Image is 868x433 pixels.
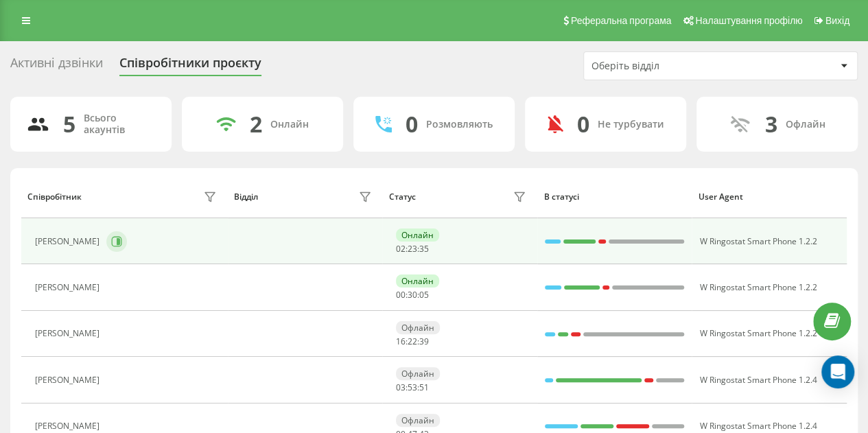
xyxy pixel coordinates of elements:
span: 39 [419,336,429,347]
div: Співробітник [27,192,82,202]
span: Вихід [825,15,849,26]
div: Open Intercom Messenger [821,355,854,388]
div: Активні дзвінки [10,56,103,77]
span: 22 [408,336,417,347]
span: Реферальна програма [571,15,672,26]
div: Не турбувати [598,119,664,130]
div: 5 [63,111,75,137]
div: : : [396,383,429,393]
div: Онлайн [396,229,439,242]
div: Всього акаунтів [84,113,155,136]
span: 23 [408,243,417,255]
div: 3 [765,111,777,137]
div: [PERSON_NAME] [35,421,103,431]
div: Співробітники проєкту [119,56,261,77]
span: 35 [419,243,429,255]
div: Офлайн [396,414,440,427]
div: User Agent [699,192,841,202]
div: Статус [389,192,416,202]
span: 02 [396,243,406,255]
span: 30 [408,289,417,301]
div: 2 [250,111,262,137]
div: Відділ [234,192,258,202]
div: Розмовляють [426,119,493,130]
div: Офлайн [786,119,825,130]
span: 53 [408,382,417,393]
div: Офлайн [396,321,440,334]
div: Оберіть відділ [591,60,755,72]
span: 00 [396,289,406,301]
span: 05 [419,289,429,301]
span: W Ringostat Smart Phone 1.2.4 [699,420,817,432]
div: 0 [406,111,418,137]
div: Онлайн [396,274,439,288]
div: [PERSON_NAME] [35,237,103,246]
div: : : [396,290,429,300]
div: Офлайн [396,367,440,380]
div: 0 [577,111,589,137]
div: Онлайн [270,119,309,130]
span: Налаштування профілю [695,15,802,26]
span: W Ringostat Smart Phone 1.2.2 [699,235,817,247]
div: [PERSON_NAME] [35,283,103,292]
div: [PERSON_NAME] [35,329,103,338]
div: В статусі [543,192,685,202]
span: W Ringostat Smart Phone 1.2.2 [699,327,817,339]
span: 03 [396,382,406,393]
div: [PERSON_NAME] [35,375,103,385]
span: 16 [396,336,406,347]
div: : : [396,244,429,254]
div: : : [396,337,429,347]
span: W Ringostat Smart Phone 1.2.4 [699,374,817,386]
span: 51 [419,382,429,393]
span: W Ringostat Smart Phone 1.2.2 [699,281,817,293]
